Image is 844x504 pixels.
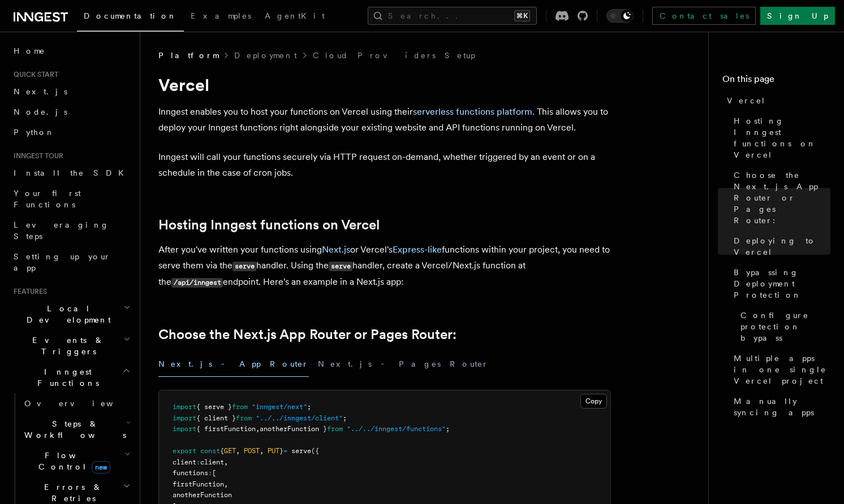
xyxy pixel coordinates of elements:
span: PUT [268,447,279,455]
span: ; [343,414,347,422]
span: firstFunction [173,480,224,488]
a: Multiple apps in one single Vercel project [729,348,830,391]
span: Bypassing Deployment Protection [734,267,830,301]
span: Events & Triggers [9,334,123,357]
code: /api/inngest [171,278,223,288]
a: Next.js [9,81,133,102]
p: Inngest enables you to host your functions on Vercel using their . This allows you to deploy your... [158,104,611,136]
span: "inngest/next" [252,403,307,411]
span: Examples [191,11,251,20]
span: from [232,403,248,411]
button: Flow Controlnew [20,445,133,477]
span: Your first Functions [14,189,81,209]
code: serve [329,262,352,271]
span: , [236,447,240,455]
h1: Vercel [158,75,611,95]
button: Search...⌘K [368,7,537,25]
span: Flow Control [20,450,124,472]
span: = [283,447,287,455]
a: Leveraging Steps [9,215,133,246]
a: Manually syncing apps [729,391,830,423]
a: Setting up your app [9,246,133,278]
span: { serve } [196,403,232,411]
span: { client } [196,414,236,422]
span: anotherFunction [173,491,232,499]
span: Inngest Functions [9,366,122,389]
span: Deploying to Vercel [734,235,830,258]
span: } [279,447,283,455]
span: new [92,461,110,473]
span: Features [9,287,47,296]
span: ({ [311,447,319,455]
a: Vercel [722,90,830,111]
span: ; [307,403,311,411]
button: Inngest Functions [9,362,133,393]
span: "../../inngest/client" [256,414,343,422]
a: Node.js [9,102,133,122]
a: Deployment [234,50,297,61]
a: Choose the Next.js App Router or Pages Router: [729,165,830,231]
span: POST [244,447,260,455]
span: from [327,425,343,433]
span: Choose the Next.js App Router or Pages Router: [734,170,830,226]
span: Steps & Workflows [20,418,126,441]
span: anotherFunction } [260,425,327,433]
span: ; [446,425,450,433]
span: , [260,447,264,455]
a: serverless functions platform [413,106,532,117]
a: Express-like [393,244,442,255]
button: Steps & Workflows [20,414,133,445]
code: serve [232,262,256,271]
span: Setting up your app [14,252,111,272]
span: functions [173,469,208,477]
a: Home [9,41,133,61]
span: AgentKit [265,11,325,20]
a: Your first Functions [9,183,133,215]
span: export [173,447,196,455]
span: const [200,447,220,455]
a: Next.js [322,244,350,255]
span: import [173,425,196,433]
span: Documentation [84,11,177,20]
p: After you've written your functions using or Vercel's functions within your project, you need to ... [158,242,611,290]
button: Events & Triggers [9,330,133,362]
span: Platform [158,50,218,61]
span: , [224,458,228,466]
span: Hosting Inngest functions on Vercel [734,115,830,160]
a: Sign Up [760,7,835,25]
span: Install the SDK [14,168,131,177]
span: , [224,480,228,488]
a: Cloud Providers Setup [313,50,475,61]
span: client [200,458,224,466]
a: Deploying to Vercel [729,231,830,262]
span: { firstFunction [196,425,256,433]
span: GET [224,447,236,455]
a: Choose the Next.js App Router or Pages Router: [158,327,457,342]
p: Inngest will call your functions securely via HTTP request on-demand, whether triggered by an eve... [158,149,611,181]
span: Multiple apps in one single Vercel project [734,353,830,386]
button: Copy [580,394,607,409]
a: Overview [20,393,133,414]
span: Manually syncing apps [734,396,830,418]
span: import [173,414,196,422]
a: Contact sales [652,7,756,25]
span: client [173,458,196,466]
button: Next.js - Pages Router [318,351,489,377]
span: Python [14,128,55,137]
a: Examples [184,3,258,31]
span: Leveraging Steps [14,220,109,241]
span: Home [14,45,45,57]
button: Toggle dark mode [606,9,634,23]
span: Vercel [727,95,766,106]
a: Configure protection bypass [736,305,830,348]
h4: On this page [722,72,830,90]
a: Hosting Inngest functions on Vercel [729,111,830,165]
span: Inngest tour [9,151,63,160]
span: Quick start [9,70,58,79]
span: serve [291,447,311,455]
span: , [256,425,260,433]
button: Next.js - App Router [158,351,309,377]
kbd: ⌘K [514,10,530,21]
span: [ [212,469,216,477]
a: Bypassing Deployment Protection [729,262,830,305]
